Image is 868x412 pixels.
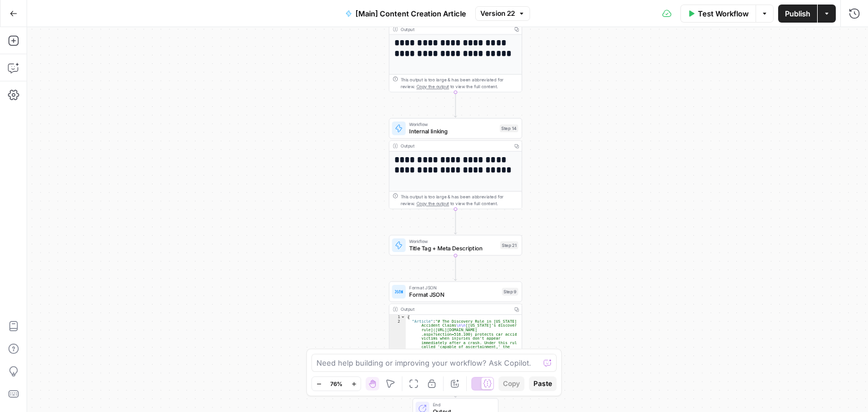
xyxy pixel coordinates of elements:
span: End [433,401,491,408]
span: Version 22 [480,8,515,19]
button: [Main] Content Creation Article [338,5,473,23]
g: Edge from step_21 to step_9 [454,255,457,280]
span: [Main] Content Creation Article [355,8,466,19]
div: Output [401,306,509,313]
div: Step 21 [500,241,518,249]
span: Copy the output [416,201,449,206]
button: Publish [778,5,817,23]
div: This output is too large & has been abbreviated for review. to view the full content. [401,76,518,90]
div: Step 9 [502,288,518,296]
span: Internal linking [409,127,496,136]
g: Edge from step_9 to end [454,372,457,397]
span: Toggle code folding, rows 1 through 3 [401,315,405,319]
div: WorkflowTitle Tag + Meta DescriptionStep 21 [389,235,522,255]
span: Paste [533,379,552,389]
span: Title Tag + Meta Description [409,244,497,253]
span: Workflow [409,121,496,128]
span: Copy the output [416,84,449,89]
div: Format JSONFormat JSONStep 9Output{ "Article":"# The Discovery Rule in [US_STATE] Car Accident Cl... [389,281,522,372]
button: Paste [529,376,557,391]
span: Copy [503,379,520,389]
div: This output is too large & has been abbreviated for review. to view the full content. [401,193,518,207]
div: Output [401,142,509,149]
span: Format JSON [409,284,498,291]
div: Step 14 [500,124,518,132]
div: Output [401,25,509,32]
g: Edge from step_14 to step_21 [454,209,457,234]
g: Edge from step_15 to step_14 [454,92,457,117]
span: Test Workflow [698,8,749,19]
span: 76% [330,379,342,388]
div: 1 [389,315,406,319]
button: Test Workflow [680,5,756,23]
span: Publish [785,8,810,19]
span: Format JSON [409,290,498,299]
span: Workflow [409,238,497,245]
button: Copy [498,376,524,391]
button: Version 22 [475,6,530,21]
